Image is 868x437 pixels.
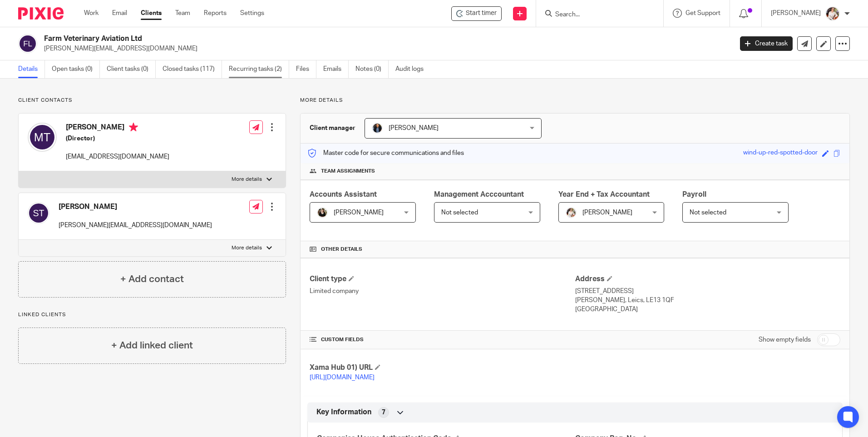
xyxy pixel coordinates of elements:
img: Kayleigh%20Henson.jpeg [566,207,577,218]
span: Payroll [682,191,706,198]
h4: CUSTOM FIELDS [310,336,575,343]
span: [PERSON_NAME] [389,125,439,131]
p: Limited company [310,287,575,296]
i: Primary [129,123,138,132]
span: Get Support [686,10,720,16]
p: [PERSON_NAME][EMAIL_ADDRESS][DOMAIN_NAME] [59,221,212,230]
h2: Farm Veterinary Aviation Ltd [44,34,590,44]
a: Notes (0) [355,60,389,78]
p: [STREET_ADDRESS] [575,287,840,296]
a: Client tasks (0) [107,60,156,78]
a: Emails [323,60,349,78]
h4: [PERSON_NAME] [66,123,169,134]
a: Recurring tasks (2) [229,60,289,78]
h4: Xama Hub 01) URL [310,363,575,372]
span: Management Acccountant [434,191,524,198]
a: Files [296,60,316,78]
div: Farm Veterinary Aviation Ltd [451,6,502,21]
p: Client contacts [18,97,286,104]
a: Reports [204,9,227,18]
span: Not selected [690,209,726,216]
img: svg%3E [28,202,49,224]
a: Email [112,9,127,18]
span: Other details [321,246,362,253]
span: Start timer [466,9,497,18]
h4: [PERSON_NAME] [59,202,212,212]
a: [URL][DOMAIN_NAME] [310,374,375,381]
h3: Client manager [310,124,355,133]
h5: (Director) [66,134,169,143]
a: Open tasks (0) [52,60,100,78]
p: [PERSON_NAME][EMAIL_ADDRESS][DOMAIN_NAME] [44,44,726,53]
span: [PERSON_NAME] [582,209,632,216]
div: wind-up-red-spotted-door [743,148,818,159]
p: [PERSON_NAME], Leics, LE13 1QF [575,296,840,305]
h4: + Add linked client [111,338,193,353]
a: Closed tasks (117) [163,60,222,78]
a: Clients [141,9,162,18]
span: Team assignments [321,168,375,175]
p: [PERSON_NAME] [771,9,821,18]
span: 7 [382,408,385,417]
img: Kayleigh%20Henson.jpeg [825,6,840,21]
p: More details [232,176,262,183]
p: [EMAIL_ADDRESS][DOMAIN_NAME] [66,152,169,161]
a: Audit logs [395,60,430,78]
p: [GEOGRAPHIC_DATA] [575,305,840,314]
h4: Address [575,274,840,284]
a: Settings [240,9,264,18]
span: Key Information [316,407,371,417]
p: Linked clients [18,311,286,318]
img: svg%3E [28,123,57,152]
img: martin-hickman.jpg [372,123,383,134]
a: Details [18,60,45,78]
label: Show empty fields [759,335,811,344]
span: Accounts Assistant [310,191,377,198]
input: Search [554,11,636,19]
p: Master code for secure communications and files [307,149,464,158]
p: More details [232,244,262,252]
a: Work [84,9,99,18]
span: Not selected [441,209,478,216]
h4: Client type [310,274,575,284]
span: Year End + Tax Accountant [558,191,650,198]
img: svg%3E [18,34,37,53]
h4: + Add contact [120,272,184,286]
img: Pixie [18,7,64,20]
a: Create task [740,36,793,51]
span: [PERSON_NAME] [334,209,384,216]
p: More details [300,97,850,104]
a: Team [175,9,190,18]
img: Helen%20Campbell.jpeg [317,207,328,218]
